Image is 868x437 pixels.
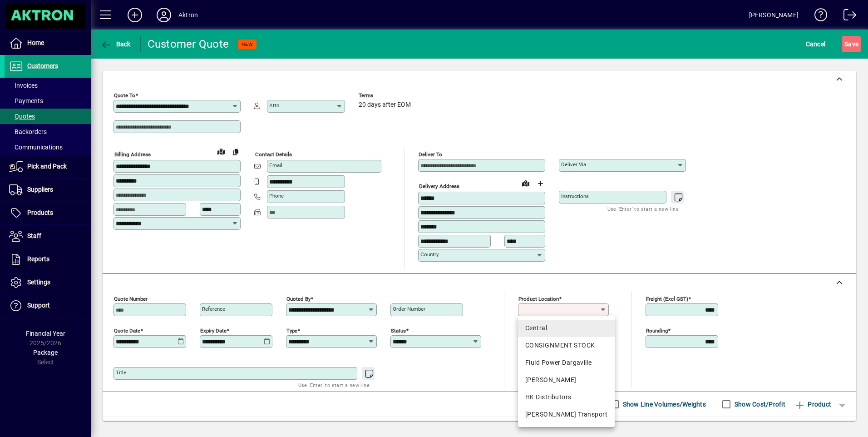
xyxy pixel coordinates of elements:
[178,8,198,22] div: Aktron
[607,204,679,214] mat-hint: Use 'Enter' to start a new line
[5,294,91,317] a: Support
[5,248,91,271] a: Reports
[27,278,50,286] span: Settings
[9,144,63,151] span: Communications
[5,179,91,201] a: Suppliers
[518,176,533,190] a: View on map
[91,36,141,52] app-page-header-button: Back
[733,400,785,409] label: Show Cost/Profit
[200,327,227,333] mat-label: Expiry date
[525,341,607,350] div: CONSIGNMENT STOCK
[9,97,43,104] span: Payments
[26,330,65,337] span: Financial Year
[518,295,559,302] mat-label: Product location
[286,327,297,333] mat-label: Type
[116,369,126,376] mat-label: Title
[242,41,253,47] span: NEW
[33,349,58,356] span: Package
[561,193,589,199] mat-label: Instructions
[533,176,547,191] button: Choose address
[525,392,607,402] div: HK Distributors
[808,2,828,31] a: Knowledge Base
[269,193,284,199] mat-label: Phone
[114,327,140,333] mat-label: Quote date
[269,102,279,109] mat-label: Attn
[790,396,836,412] button: Product
[419,151,442,158] mat-label: Deliver To
[5,225,91,248] a: Staff
[525,410,607,419] div: [PERSON_NAME] Transport
[9,113,35,120] span: Quotes
[646,327,668,333] mat-label: Rounding
[837,2,857,31] a: Logout
[269,162,282,169] mat-label: Email
[518,320,615,337] mat-option: Central
[5,202,91,224] a: Products
[525,375,607,385] div: [PERSON_NAME]
[844,37,858,51] span: ave
[646,295,688,302] mat-label: Freight (excl GST)
[27,186,53,193] span: Suppliers
[98,36,133,52] button: Back
[100,40,131,48] span: Back
[749,8,799,22] div: [PERSON_NAME]
[359,101,411,109] span: 20 days after EOM
[561,161,586,168] mat-label: Deliver via
[391,327,406,333] mat-label: Status
[27,163,67,170] span: Pick and Pack
[27,62,58,70] span: Customers
[518,337,615,354] mat-option: CONSIGNMENT STOCK
[5,124,91,139] a: Backorders
[518,354,615,372] mat-option: Fluid Power Dargaville
[844,40,848,48] span: S
[202,306,225,312] mat-label: Reference
[27,39,44,46] span: Home
[149,7,178,23] button: Profile
[9,82,38,89] span: Invoices
[525,323,607,333] div: Central
[621,400,706,409] label: Show Line Volumes/Weights
[794,397,831,412] span: Product
[298,380,370,390] mat-hint: Use 'Enter' to start a new line
[518,406,615,423] mat-option: T. Croft Transport
[27,232,41,239] span: Staff
[228,144,243,159] button: Copy to Delivery address
[148,37,229,51] div: Customer Quote
[5,139,91,155] a: Communications
[842,36,861,52] button: Save
[359,93,413,99] span: Terms
[114,92,135,99] mat-label: Quote To
[5,78,91,93] a: Invoices
[27,209,53,216] span: Products
[806,37,826,51] span: Cancel
[420,251,439,258] mat-label: Country
[5,93,91,109] a: Payments
[518,389,615,406] mat-option: HK Distributors
[525,358,607,367] div: Fluid Power Dargaville
[27,255,49,263] span: Reports
[5,32,91,55] a: Home
[120,7,149,23] button: Add
[9,128,47,135] span: Backorders
[5,109,91,124] a: Quotes
[27,302,50,309] span: Support
[518,372,615,389] mat-option: HAMILTON
[114,295,148,302] mat-label: Quote number
[5,271,91,294] a: Settings
[286,295,311,302] mat-label: Quoted by
[393,306,425,312] mat-label: Order number
[214,144,228,159] a: View on map
[804,36,828,52] button: Cancel
[5,155,91,178] a: Pick and Pack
